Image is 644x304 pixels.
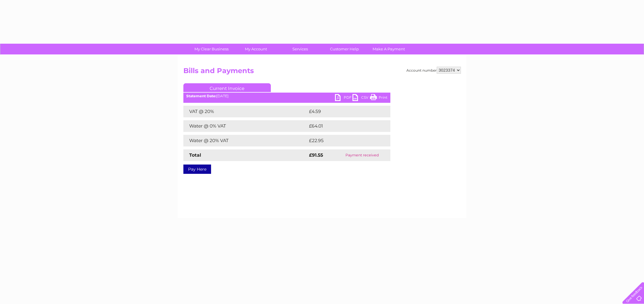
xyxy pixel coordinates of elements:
strong: £91.55 [309,152,323,158]
td: £22.95 [308,135,378,146]
td: £4.59 [308,106,377,117]
a: Make A Payment [365,44,413,54]
a: My Clear Business [187,44,236,54]
b: Statement Date: [186,94,216,98]
h2: Bills and Payments [183,67,461,78]
a: Current Invoice [183,83,271,92]
a: CSV [352,94,370,102]
td: VAT @ 20% [183,106,308,117]
div: [DATE] [183,94,390,98]
a: My Account [232,44,280,54]
td: Water @ 20% VAT [183,135,308,146]
strong: Total [189,152,201,158]
a: Services [276,44,324,54]
a: Pay Here [183,165,211,174]
td: Water @ 0% VAT [183,120,308,132]
a: PDF [335,94,352,102]
td: £64.01 [308,120,378,132]
a: Customer Help [320,44,368,54]
div: Account number [406,67,461,74]
a: Print [370,94,387,102]
td: Payment received [334,149,390,161]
